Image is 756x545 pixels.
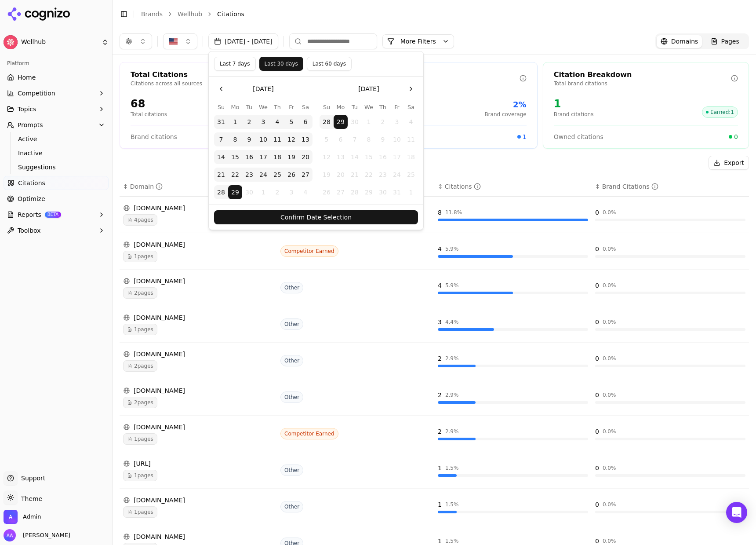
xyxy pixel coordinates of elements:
[434,177,592,197] th: totalCitationCount
[603,428,616,435] div: 0.0 %
[214,57,256,71] button: Last 7 days
[4,510,41,524] button: Open organization switcher
[131,69,308,80] div: Total Citations
[445,245,459,252] div: 5.9 %
[603,355,616,362] div: 0.0 %
[603,282,616,289] div: 0.0 %
[603,465,616,472] div: 0.0 %
[270,150,284,164] button: Thursday, September 18th, 2025, selected
[4,223,109,238] button: Toolbox
[320,103,418,199] table: October 2025
[445,391,459,399] div: 2.9 %
[382,34,454,48] button: More Filters
[4,208,109,222] button: ReportsBETA
[123,251,157,262] span: 1 pages
[123,532,273,541] div: [DOMAIN_NAME]
[280,428,338,439] span: Competitor Earned
[702,106,738,118] span: Earned : 1
[259,57,303,71] button: Last 30 days
[4,529,70,541] button: Open user button
[554,111,594,118] p: Brand citations
[18,105,36,113] span: Topics
[404,82,418,96] button: Go to the Next Month
[18,194,45,203] span: Optimize
[141,11,163,18] a: Brands
[123,182,273,191] div: ↕Domain
[123,350,273,358] div: [DOMAIN_NAME]
[123,204,273,212] div: [DOMAIN_NAME]
[256,115,270,129] button: Wednesday, September 3rd, 2025, selected
[445,182,481,191] div: Citations
[123,386,273,395] div: [DOMAIN_NAME]
[123,313,273,322] div: [DOMAIN_NAME]
[4,70,109,84] a: Home
[169,37,178,46] img: United States
[438,182,588,191] div: ↕Citations
[445,538,459,545] div: 1.5 %
[270,103,284,111] th: Thursday
[18,149,94,157] span: Inactive
[123,360,157,372] span: 2 pages
[280,318,303,330] span: Other
[445,209,462,216] div: 11.8 %
[280,391,303,403] span: Other
[214,150,228,164] button: Sunday, September 14th, 2025, selected
[280,355,303,366] span: Other
[270,168,284,182] button: Thursday, September 25th, 2025, selected
[123,287,157,299] span: 2 pages
[256,103,270,111] th: Wednesday
[18,179,45,187] span: Citations
[554,132,603,141] span: Owned citations
[120,177,277,197] th: domain
[45,212,61,218] span: BETA
[18,163,94,172] span: Suggestions
[214,103,313,199] table: September 2025
[709,156,749,170] button: Export
[256,132,270,146] button: Wednesday, September 10th, 2025, selected
[228,185,242,199] button: Today, Monday, September 29th, 2025, selected
[123,423,273,432] div: [DOMAIN_NAME]
[18,226,41,235] span: Toolbox
[721,37,739,46] span: Pages
[284,150,298,164] button: Friday, September 19th, 2025, selected
[726,502,747,523] div: Open Intercom Messenger
[438,318,442,326] div: 3
[4,118,109,132] button: Prompts
[342,80,519,87] p: Unique domains citing content
[595,354,599,363] div: 0
[123,506,157,518] span: 1 pages
[208,33,278,49] button: [DATE] - [DATE]
[214,210,418,224] button: Confirm Date Selection
[242,132,256,146] button: Tuesday, September 9th, 2025, selected
[141,10,731,18] nav: breadcrumb
[298,150,313,164] button: Saturday, September 20th, 2025, selected
[214,115,228,129] button: Sunday, August 31st, 2025, selected
[445,282,459,289] div: 5.9 %
[15,147,98,159] a: Inactive
[214,132,228,146] button: Sunday, September 7th, 2025, selected
[320,115,334,129] button: Sunday, September 28th, 2025, selected
[19,531,70,539] span: [PERSON_NAME]
[554,80,731,87] p: Total brand citations
[228,168,242,182] button: Monday, September 22nd, 2025, selected
[280,282,303,293] span: Other
[280,245,338,257] span: Competitor Earned
[298,115,313,129] button: Saturday, September 6th, 2025, selected
[4,35,18,49] img: Wellhub
[15,161,98,173] a: Suggestions
[390,103,404,111] th: Friday
[603,318,616,326] div: 0.0 %
[123,324,157,335] span: 1 pages
[602,182,658,191] div: Brand Citations
[595,318,599,326] div: 0
[214,185,228,199] button: Sunday, September 28th, 2025, selected
[298,132,313,146] button: Saturday, September 13th, 2025, selected
[603,391,616,399] div: 0.0 %
[307,57,352,71] button: Last 60 days
[438,500,442,509] div: 1
[284,168,298,182] button: Friday, September 26th, 2025, selected
[131,80,308,87] p: Citations across all sources
[438,245,442,253] div: 4
[438,427,442,436] div: 2
[123,470,157,481] span: 1 pages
